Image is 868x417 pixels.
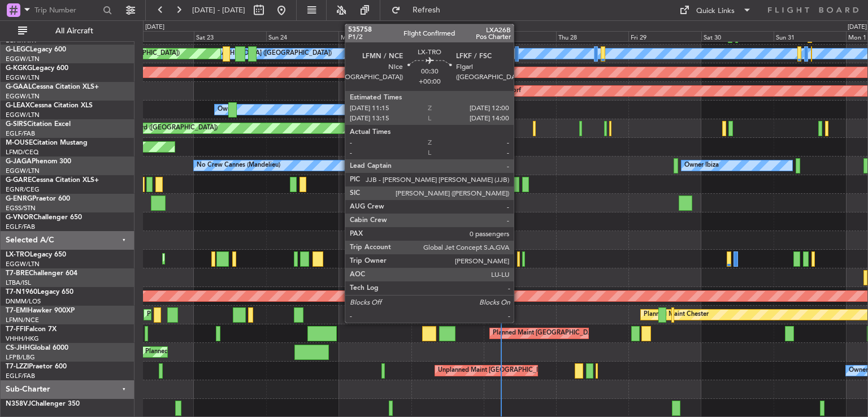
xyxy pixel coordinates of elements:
a: EGNR/CEG [6,185,40,194]
a: EGGW/LTN [6,260,40,268]
a: T7-FFIFalcon 7X [6,326,57,333]
div: Owner [218,101,237,118]
div: Sun 31 [774,31,846,41]
span: M-OUSE [6,140,33,146]
div: Tue 26 [411,31,484,41]
div: [DATE] [145,23,164,32]
a: VHHH/HKG [6,335,39,343]
div: [DATE] [848,23,867,32]
span: T7-FFI [6,326,25,333]
button: Quick Links [674,1,757,19]
a: DNMM/LOS [6,297,41,306]
a: T7-BREChallenger 604 [6,270,77,277]
div: Wed 27 [484,31,556,41]
div: Mon 25 [338,31,411,41]
a: G-JAGAPhenom 300 [6,158,71,165]
div: Fri 22 [121,31,194,41]
span: T7-BRE [6,270,29,277]
button: All Aircraft [12,22,123,40]
a: G-KGKGLegacy 600 [6,65,68,72]
a: LFMN/NCE [6,316,39,324]
div: Planned Maint Warsaw ([GEOGRAPHIC_DATA]) [368,269,504,286]
span: T7-EMI [6,307,28,314]
span: N358VJ [6,401,31,407]
a: CS-JHHGlobal 6000 [6,345,68,351]
div: Thu 28 [556,31,628,41]
span: T7-LZZI [6,363,29,370]
span: G-SIRS [6,121,27,128]
span: G-LEAX [6,102,30,109]
span: G-VNOR [6,214,33,221]
a: EGGW/LTN [6,73,40,82]
a: G-ENRGPraetor 600 [6,196,70,202]
button: Refresh [386,1,454,19]
div: Planned Maint [GEOGRAPHIC_DATA] ([GEOGRAPHIC_DATA]) [145,344,323,360]
span: G-GAAL [6,84,32,90]
div: Sat 23 [194,31,266,41]
span: G-JAGA [6,158,32,165]
div: Owner Ibiza [684,157,719,174]
a: T7-N1960Legacy 650 [6,289,73,296]
span: T7-N1960 [6,289,37,296]
a: LFPB/LBG [6,353,35,362]
a: G-GAALCessna Citation XLS+ [6,84,99,90]
a: G-GARECessna Citation XLS+ [6,177,99,184]
a: LFMD/CEQ [6,148,38,157]
a: M-OUSECitation Mustang [6,140,88,146]
a: LTBA/ISL [6,279,31,287]
span: [DATE] - [DATE] [192,5,245,15]
a: EGSS/STN [6,204,36,212]
a: EGLF/FAB [6,129,35,138]
span: Refresh [403,6,450,14]
div: Quick Links [696,6,735,17]
a: T7-EMIHawker 900XP [6,307,75,314]
div: Planned Maint [GEOGRAPHIC_DATA] ([GEOGRAPHIC_DATA] Intl) [493,325,682,342]
div: Planned Maint Chester [147,306,212,323]
span: LX-TRO [6,251,30,258]
a: EGGW/LTN [6,111,40,119]
a: EGGW/LTN [6,167,40,175]
span: G-KGKG [6,65,32,72]
a: N358VJChallenger 350 [6,401,80,407]
span: G-ENRG [6,196,32,202]
span: All Aircraft [29,27,119,35]
a: EGLF/FAB [6,372,35,380]
span: G-LEGC [6,46,30,53]
a: G-SIRSCitation Excel [6,121,71,128]
div: Unplanned Maint Oxford ([GEOGRAPHIC_DATA]) [76,120,218,137]
span: CS-JHH [6,345,30,351]
a: EGGW/LTN [6,55,40,63]
div: Planned Maint Chester [644,306,709,323]
a: EGLF/FAB [6,223,35,231]
div: No Crew Cannes (Mandelieu) [197,157,280,174]
input: Trip Number [34,2,99,19]
a: G-LEGCLegacy 600 [6,46,66,53]
div: Sun 24 [266,31,338,41]
div: Unplanned Maint [GEOGRAPHIC_DATA] ([GEOGRAPHIC_DATA]) [438,362,624,379]
a: G-VNORChallenger 650 [6,214,82,221]
span: G-GARE [6,177,32,184]
a: EGGW/LTN [6,92,40,101]
a: G-LEAXCessna Citation XLS [6,102,93,109]
div: Sat 30 [701,31,774,41]
a: LX-TROLegacy 650 [6,251,66,258]
div: Fri 29 [628,31,701,41]
a: T7-LZZIPraetor 600 [6,363,67,370]
div: Planned Maint Dusseldorf [447,82,521,99]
